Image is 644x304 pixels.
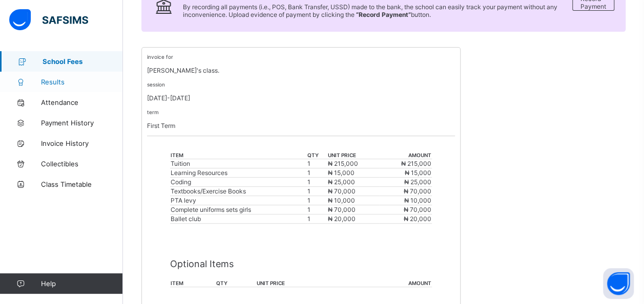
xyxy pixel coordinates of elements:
[171,215,306,223] div: Ballet club
[170,279,216,287] th: item
[41,119,123,127] span: Payment History
[183,3,557,18] span: By recording all payments (i.e., POS, Bank Transfer, USSD) made to the bank, the school can easil...
[356,11,411,18] b: “Record Payment”
[328,178,355,186] span: ₦ 25,000
[216,279,256,287] th: qty
[171,160,306,167] div: Tuition
[401,160,431,167] span: ₦ 215,000
[147,81,165,88] small: session
[307,205,327,214] td: 1
[404,178,431,186] span: ₦ 25,000
[41,98,123,106] span: Attendance
[307,168,327,178] td: 1
[41,78,123,86] span: Results
[405,169,431,177] span: ₦ 15,000
[603,268,634,299] button: Open asap
[307,196,327,205] td: 1
[328,197,355,204] span: ₦ 10,000
[41,139,123,147] span: Invoice History
[147,54,173,60] small: invoice for
[9,9,88,31] img: safsims
[171,206,306,213] div: Complete uniforms sets girls
[380,151,432,159] th: amount
[170,258,432,269] p: Optional Items
[171,187,306,195] div: Textbooks/Exercise Books
[328,206,356,213] span: ₦ 70,000
[404,215,431,223] span: ₦ 20,000
[43,57,123,66] span: School Fees
[328,169,355,177] span: ₦ 15,000
[404,187,431,195] span: ₦ 70,000
[307,178,327,187] td: 1
[328,187,356,195] span: ₦ 70,000
[147,122,455,129] p: First Term
[171,197,306,204] div: PTA levy
[41,180,123,188] span: Class Timetable
[147,94,455,102] p: [DATE]-[DATE]
[171,178,306,186] div: Coding
[171,169,306,177] div: Learning Resources
[307,159,327,168] td: 1
[328,160,358,167] span: ₦ 215,000
[307,187,327,196] td: 1
[328,215,356,223] span: ₦ 20,000
[147,67,455,74] p: [PERSON_NAME]'s class.
[307,151,327,159] th: qty
[327,151,380,159] th: unit price
[404,206,431,213] span: ₦ 70,000
[352,279,432,287] th: amount
[307,214,327,224] td: 1
[170,151,306,159] th: item
[147,109,159,115] small: term
[41,279,122,288] span: Help
[41,160,123,168] span: Collectibles
[404,197,431,204] span: ₦ 10,000
[256,279,352,287] th: unit price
